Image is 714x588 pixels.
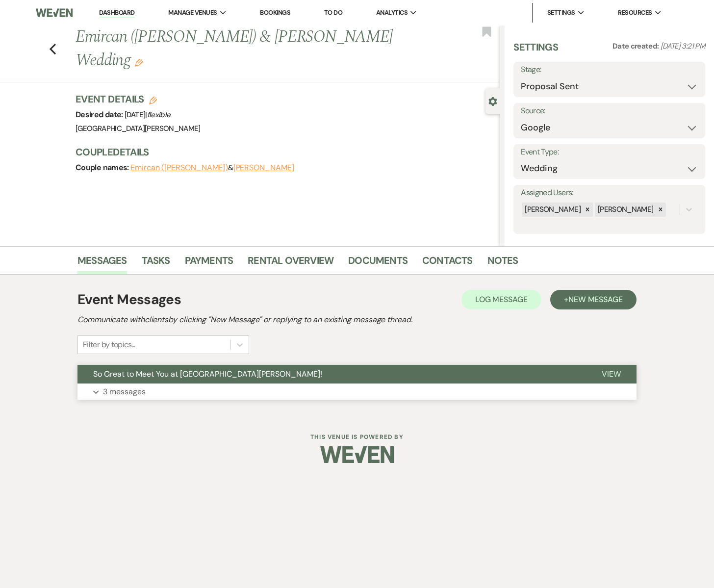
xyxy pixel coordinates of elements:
[487,253,518,274] a: Notes
[76,124,201,133] span: [GEOGRAPHIC_DATA][PERSON_NAME]
[568,294,623,305] span: New Message
[348,253,408,274] a: Documents
[76,145,490,159] h3: Couple Details
[248,253,333,274] a: Rental Overview
[233,164,294,172] button: [PERSON_NAME]
[586,365,637,383] button: View
[547,8,575,18] span: Settings
[135,58,143,67] button: Edit
[142,253,170,274] a: Tasks
[376,8,408,18] span: Analytics
[521,104,698,118] label: Source:
[130,163,294,173] span: &
[76,162,130,173] span: Couple names:
[77,383,637,400] button: 3 messages
[602,369,621,379] span: View
[36,2,73,23] img: Weven Logo
[521,186,698,200] label: Assigned Users:
[661,41,705,51] span: [DATE] 3:21 PM
[147,110,171,120] span: flexible
[77,365,586,383] button: So Great to Meet You at [GEOGRAPHIC_DATA][PERSON_NAME]!
[522,203,582,217] div: [PERSON_NAME]
[103,385,146,398] p: 3 messages
[521,63,698,77] label: Stage:
[99,8,134,18] a: Dashboard
[488,96,497,105] button: Close lead details
[320,437,394,472] img: Weven Logo
[76,92,201,106] h3: Event Details
[612,41,661,51] span: Date created:
[550,290,637,309] button: +New Message
[83,339,135,351] div: Filter by topics...
[130,164,228,172] button: Emircan ([PERSON_NAME])
[77,253,127,274] a: Messages
[93,369,322,379] span: So Great to Meet You at [GEOGRAPHIC_DATA][PERSON_NAME]!
[324,8,342,17] a: To Do
[422,253,473,274] a: Contacts
[260,8,290,17] a: Bookings
[461,290,541,309] button: Log Message
[77,289,181,310] h1: Event Messages
[475,294,528,305] span: Log Message
[125,110,170,120] span: [DATE] |
[521,145,698,159] label: Event Type:
[76,26,411,72] h1: Emircan ([PERSON_NAME]) & [PERSON_NAME] Wedding
[168,8,217,18] span: Manage Venues
[513,40,558,62] h3: Settings
[595,203,655,217] div: [PERSON_NAME]
[77,314,637,326] h2: Communicate with clients by clicking "New Message" or replying to an existing message thread.
[185,253,233,274] a: Payments
[76,109,125,120] span: Desired date:
[618,8,652,18] span: Resources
